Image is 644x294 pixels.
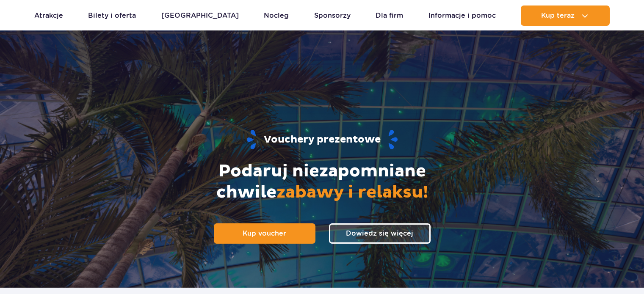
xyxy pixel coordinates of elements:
a: Kup voucher [214,223,315,244]
button: Kup teraz [521,5,610,26]
a: Informacje i pomoc [428,5,496,26]
a: Dowiedz się więcej [329,223,431,244]
span: zabawy i relaksu! [276,182,428,203]
h1: Vouchery prezentowe [50,129,594,151]
a: Dla firm [376,5,403,26]
a: Sponsorzy [314,5,351,26]
h2: Podaruj niezapomniane chwile [174,161,470,203]
a: Nocleg [264,5,289,26]
span: Kup teraz [541,12,575,19]
a: Atrakcje [34,5,63,26]
span: Dowiedz się więcej [346,229,413,237]
span: Kup voucher [243,229,286,237]
a: [GEOGRAPHIC_DATA] [161,5,239,26]
a: Bilety i oferta [88,5,136,26]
